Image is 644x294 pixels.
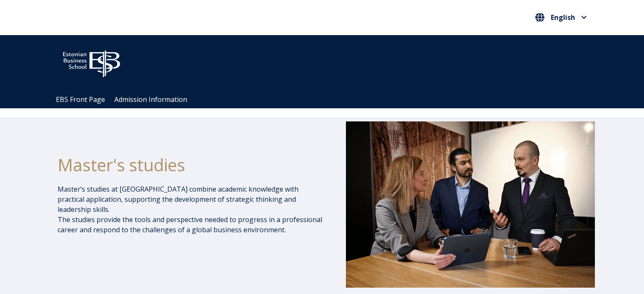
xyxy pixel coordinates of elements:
[58,154,323,176] h1: Master's studies
[290,58,395,68] span: Community for Growth and Resp
[56,95,105,104] a: EBS Front Page
[533,11,589,24] button: English
[58,184,323,235] p: Master’s studies at [GEOGRAPHIC_DATA] combine academic knowledge with practical application, supp...
[551,14,575,21] span: English
[114,95,187,104] a: Admission Information
[533,11,589,25] nav: Select your language
[51,91,602,108] div: Navigation Menu
[55,44,127,80] img: ebs_logo2016_white
[346,121,595,287] img: DSC_1073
